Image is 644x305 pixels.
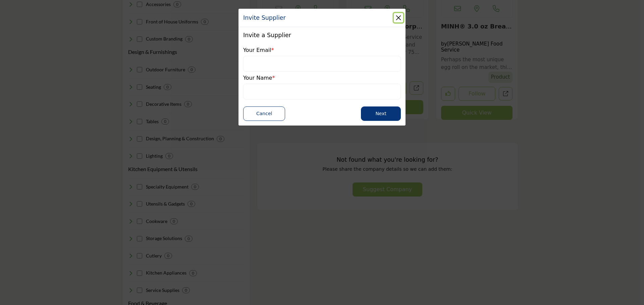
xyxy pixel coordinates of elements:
[394,13,403,22] button: Close
[361,106,401,121] button: Next
[243,74,275,82] label: Your Name
[243,32,291,39] h5: Invite a Supplier
[243,46,274,54] label: Your Email
[243,13,286,22] h1: Invite Supplier
[243,106,285,121] button: Cancel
